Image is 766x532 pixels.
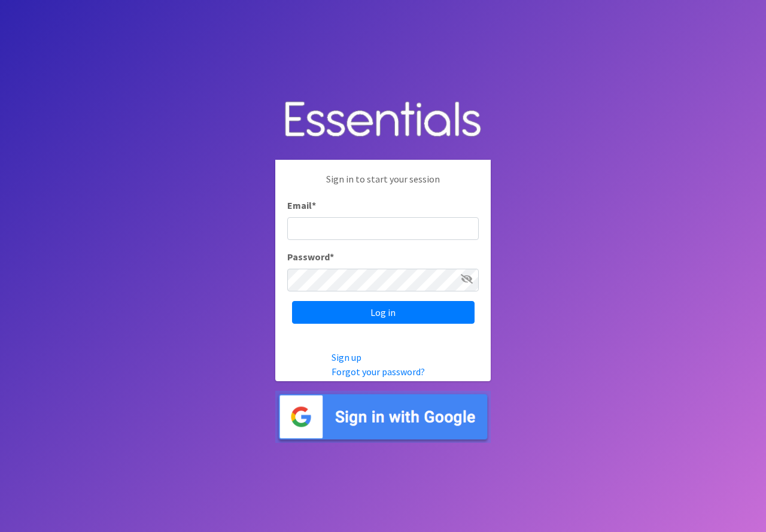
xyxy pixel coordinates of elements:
a: Sign up [332,351,361,363]
abbr: required [312,199,316,211]
img: Human Essentials [275,89,491,151]
img: Sign in with Google [275,391,491,443]
p: Sign in to start your session [287,172,479,198]
label: Password [287,250,334,264]
abbr: required [330,251,334,263]
input: Log in [292,301,475,324]
a: Forgot your password? [332,366,425,378]
label: Email [287,198,316,212]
